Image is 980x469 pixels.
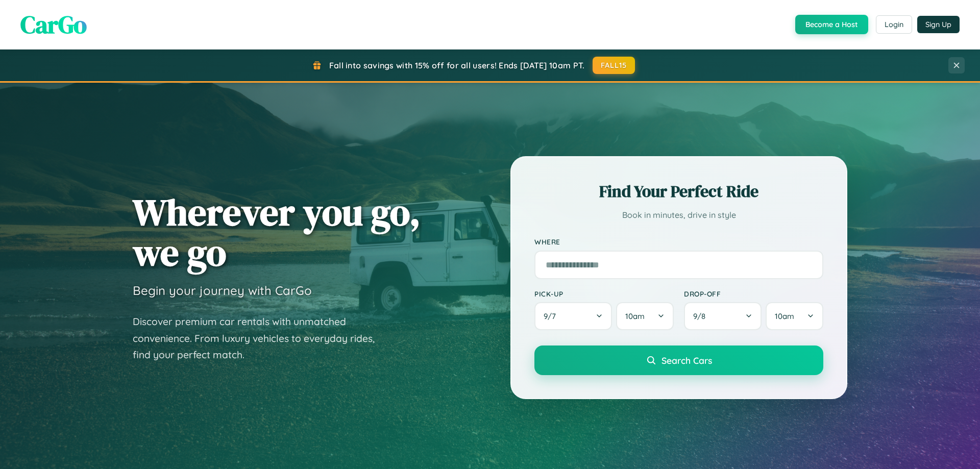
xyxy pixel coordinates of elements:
[534,180,823,203] h2: Find Your Perfect Ride
[766,302,823,330] button: 10am
[534,289,674,298] label: Pick-up
[534,238,823,246] label: Where
[684,289,823,298] label: Drop-off
[133,192,421,273] h1: Wherever you go, we go
[876,15,912,34] button: Login
[544,311,561,321] span: 9 / 7
[133,283,312,298] h3: Begin your journey with CarGo
[775,311,794,321] span: 10am
[534,302,612,330] button: 9/7
[795,15,868,34] button: Become a Host
[917,16,960,33] button: Sign Up
[693,311,710,321] span: 9 / 8
[684,302,762,330] button: 9/8
[593,57,635,74] button: FALL15
[133,313,388,363] p: Discover premium car rentals with unmatched convenience. From luxury vehicles to everyday rides, ...
[534,345,823,375] button: Search Cars
[616,302,674,330] button: 10am
[534,208,823,223] p: Book in minutes, drive in style
[20,8,87,41] span: CarGo
[329,60,585,70] span: Fall into savings with 15% off for all users! Ends [DATE] 10am PT.
[661,355,712,366] span: Search Cars
[625,311,645,321] span: 10am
